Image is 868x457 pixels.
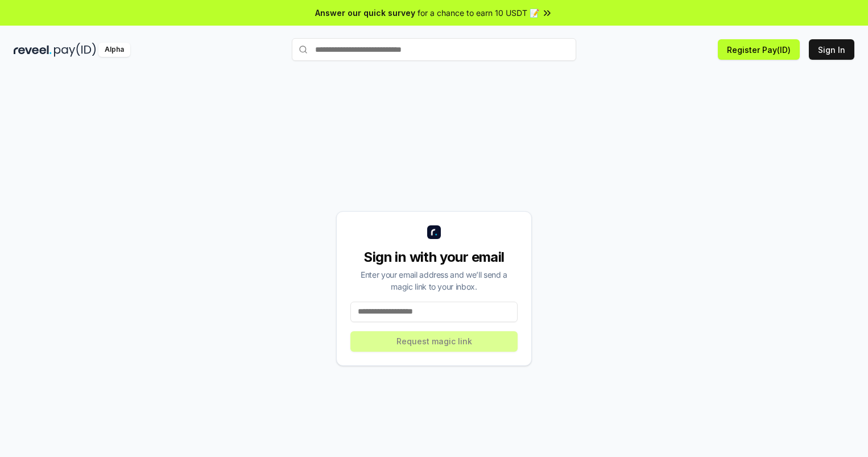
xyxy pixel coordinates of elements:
span: for a chance to earn 10 USDT 📝 [418,7,539,19]
div: Enter your email address and we’ll send a magic link to your inbox. [350,269,518,293]
span: Answer our quick survey [315,7,415,19]
button: Sign In [809,39,854,60]
button: Register Pay(ID) [718,39,800,60]
div: Sign in with your email [350,248,518,266]
div: Alpha [98,43,130,57]
img: logo_small [427,225,441,239]
img: pay_id [54,43,96,57]
img: reveel_dark [14,43,52,57]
